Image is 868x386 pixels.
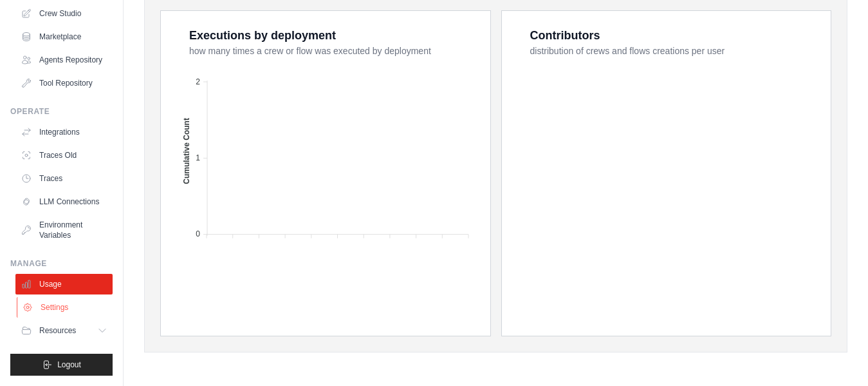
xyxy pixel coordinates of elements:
div: Manage [10,258,113,269]
a: Settings [17,297,114,318]
a: LLM Connections [15,191,113,212]
a: Crew Studio [15,3,113,24]
a: Agents Repository [15,50,113,70]
a: Environment Variables [15,215,113,246]
tspan: 1 [196,153,200,162]
button: Logout [10,354,113,376]
a: Integrations [15,122,113,142]
span: Logout [57,360,81,370]
dt: how many times a crew or flow was executed by deployment [189,44,475,57]
tspan: 0 [196,229,200,238]
a: Marketplace [15,26,113,47]
a: Traces [15,168,113,189]
dt: distribution of crews and flows creations per user [530,44,816,57]
div: Contributors [530,26,600,44]
span: Resources [39,325,76,336]
a: Tool Repository [15,73,113,93]
a: Traces Old [15,145,113,166]
tspan: 2 [196,77,200,86]
div: Executions by deployment [189,26,336,44]
button: Resources [15,320,113,341]
a: Usage [15,274,113,294]
div: Operate [10,106,113,117]
text: Cumulative Count [182,118,191,184]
